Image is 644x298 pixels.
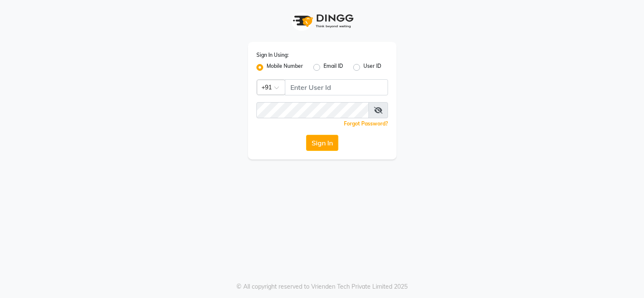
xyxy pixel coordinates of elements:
[323,62,343,72] label: Email ID
[285,79,388,95] input: Username
[256,51,289,59] label: Sign In Using:
[267,62,303,72] label: Mobile Number
[363,62,381,72] label: User ID
[344,120,388,127] a: Forgot Password?
[256,102,369,118] input: Username
[288,8,356,33] img: logo1.svg
[306,135,338,151] button: Sign In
